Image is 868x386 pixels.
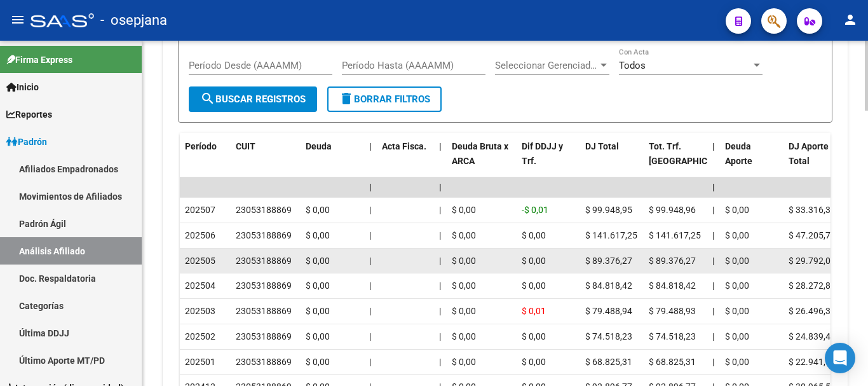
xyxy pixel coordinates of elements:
span: Seleccionar Gerenciador [495,60,598,71]
span: Período [185,141,217,151]
span: $ 0,00 [725,230,749,240]
span: | [712,141,715,151]
span: Borrar Filtros [339,93,430,105]
span: $ 0,00 [306,357,330,367]
div: Open Intercom Messenger [825,343,855,373]
span: | [439,331,441,341]
span: $ 99.948,96 [649,205,696,215]
span: 202501 [185,357,215,367]
div: 23053188869 [236,329,292,344]
span: | [439,141,442,151]
span: | [439,280,441,291]
span: $ 74.518,23 [649,331,696,341]
span: 202503 [185,306,215,316]
span: 202502 [185,331,215,341]
span: | [439,357,441,367]
span: 202504 [185,280,215,291]
span: Todos [619,60,646,71]
span: $ 99.948,95 [585,205,632,215]
span: Buscar Registros [200,93,306,105]
span: 202505 [185,256,215,266]
span: | [369,182,372,192]
span: | [439,306,441,316]
mat-icon: delete [339,91,354,106]
span: | [439,182,442,192]
span: Firma Express [6,53,72,67]
span: $ 28.272,81 [789,280,836,291]
span: Deuda Bruta x ARCA [452,141,508,166]
span: $ 89.376,27 [585,256,632,266]
span: | [369,230,371,240]
datatable-header-cell: Deuda Aporte [720,133,783,189]
span: $ 0,00 [452,280,476,291]
span: $ 33.316,32 [789,205,836,215]
span: | [369,331,371,341]
span: $ 0,00 [725,306,749,316]
span: Acta Fisca. [382,141,426,151]
span: $ 79.488,93 [649,306,696,316]
span: $ 0,01 [522,306,546,316]
span: $ 79.488,94 [585,306,632,316]
datatable-header-cell: | [364,133,377,189]
span: $ 0,00 [306,205,330,215]
span: $ 0,00 [452,230,476,240]
span: $ 0,00 [306,256,330,266]
span: $ 0,00 [522,331,546,341]
span: $ 141.617,25 [649,230,701,240]
span: $ 141.617,25 [585,230,637,240]
span: DJ Total [585,141,619,151]
span: | [369,280,371,291]
span: $ 0,00 [725,205,749,215]
span: $ 24.839,41 [789,331,836,341]
span: $ 29.792,09 [789,256,836,266]
span: Padrón [6,135,47,149]
span: $ 68.825,31 [649,357,696,367]
span: | [369,256,371,266]
span: | [712,182,715,192]
span: | [712,357,714,367]
mat-icon: menu [10,12,25,27]
span: $ 0,00 [725,256,749,266]
span: Deuda Aporte [725,141,752,166]
span: 202507 [185,205,215,215]
mat-icon: search [200,91,215,106]
span: $ 22.941,77 [789,357,836,367]
span: | [712,280,714,291]
span: $ 0,00 [522,230,546,240]
span: $ 0,00 [306,230,330,240]
span: 202506 [185,230,215,240]
datatable-header-cell: Deuda Bruta x ARCA [447,133,517,189]
span: | [712,256,714,266]
span: $ 26.496,31 [789,306,836,316]
span: -$ 0,01 [522,205,548,215]
span: $ 0,00 [452,331,476,341]
datatable-header-cell: DJ Aporte Total [783,133,847,189]
span: | [712,306,714,316]
span: $ 0,00 [452,357,476,367]
div: 23053188869 [236,228,292,243]
span: $ 0,00 [725,357,749,367]
datatable-header-cell: Dif DDJJ y Trf. [517,133,580,189]
span: $ 74.518,23 [585,331,632,341]
span: | [439,205,441,215]
datatable-header-cell: Período [180,133,231,189]
span: | [369,357,371,367]
datatable-header-cell: CUIT [231,133,301,189]
span: | [439,230,441,240]
div: 23053188869 [236,304,292,319]
span: Reportes [6,107,52,121]
span: $ 0,00 [522,256,546,266]
span: $ 47.205,75 [789,230,836,240]
span: $ 68.825,31 [585,357,632,367]
span: $ 0,00 [522,357,546,367]
span: | [712,331,714,341]
div: 23053188869 [236,355,292,369]
span: Dif DDJJ y Trf. [522,141,563,166]
span: Deuda [306,141,332,151]
span: $ 84.818,42 [585,280,632,291]
div: 23053188869 [236,279,292,293]
span: | [712,205,714,215]
datatable-header-cell: Acta Fisca. [377,133,434,189]
button: Borrar Filtros [327,86,442,112]
datatable-header-cell: DJ Total [580,133,644,189]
